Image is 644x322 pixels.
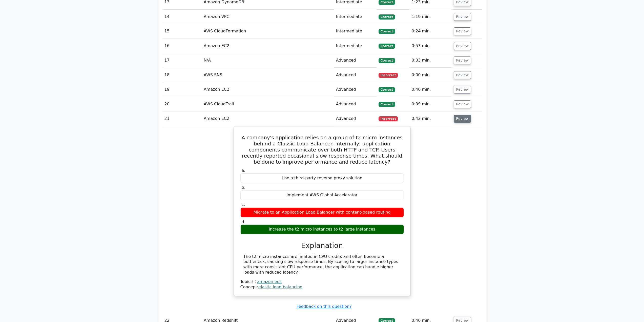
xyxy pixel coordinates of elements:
span: c. [242,202,245,207]
td: Amazon VPC [202,10,334,24]
span: Correct [379,29,395,34]
td: Intermediate [334,39,377,53]
a: amazon ec2 [257,279,282,284]
td: Advanced [334,68,377,82]
a: elastic load balancing [258,285,302,289]
div: Implement AWS Global Accelerator [240,190,404,200]
td: AWS SNS [202,68,334,82]
a: Feedback on this question? [296,304,351,309]
td: Amazon EC2 [202,39,334,53]
td: Intermediate [334,24,377,39]
span: Correct [379,87,395,92]
td: 0:00 min. [409,68,452,82]
td: AWS CloudFormation [202,24,334,39]
button: Review [454,115,471,123]
h5: A company's application relies on a group of t2.micro instances behind a Classic Load Balancer. I... [240,135,404,165]
td: 1:19 min. [409,10,452,24]
td: 14 [162,10,202,24]
div: Use a third-party reverse proxy solution [240,173,404,183]
td: Amazon EC2 [202,82,334,97]
button: Review [454,86,471,93]
td: AWS CloudTrail [202,97,334,111]
span: Incorrect [379,73,398,78]
div: Increase the t2.micro instances to t2.large instances [240,224,404,234]
td: 0:39 min. [409,97,452,111]
td: Advanced [334,111,377,126]
div: Topic: [240,279,404,285]
td: 17 [162,53,202,68]
td: Amazon EC2 [202,111,334,126]
td: 21 [162,111,202,126]
button: Review [454,100,471,108]
td: Advanced [334,97,377,111]
td: 19 [162,82,202,97]
button: Review [454,71,471,79]
span: d. [242,219,245,224]
span: a. [242,168,245,173]
span: Correct [379,44,395,49]
span: Incorrect [379,116,398,121]
h3: Explanation [243,241,401,250]
div: Migrate to an Application Load Balancer with content-based routing [240,207,404,217]
td: 0:53 min. [409,39,452,53]
div: Concept: [240,285,404,290]
button: Review [454,13,471,21]
td: 0:24 min. [409,24,452,39]
td: Advanced [334,53,377,68]
button: Review [454,27,471,35]
span: Correct [379,102,395,107]
td: 16 [162,39,202,53]
td: Intermediate [334,10,377,24]
td: 15 [162,24,202,39]
span: b. [242,185,245,190]
td: 0:42 min. [409,111,452,126]
span: Correct [379,58,395,63]
span: Correct [379,14,395,20]
button: Review [454,42,471,50]
td: 18 [162,68,202,82]
div: The t2.micro instances are limited in CPU credits and often become a bottleneck, causing slow res... [243,254,401,275]
button: Review [454,56,471,64]
td: N/A [202,53,334,68]
td: Advanced [334,82,377,97]
td: 0:40 min. [409,82,452,97]
td: 0:03 min. [409,53,452,68]
td: 20 [162,97,202,111]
